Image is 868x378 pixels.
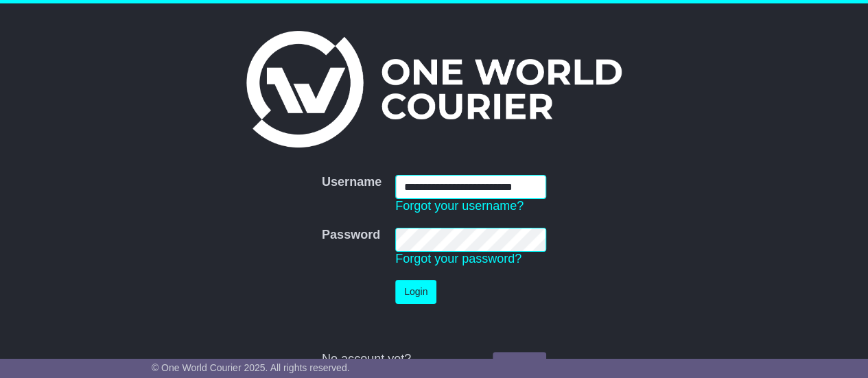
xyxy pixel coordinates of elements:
label: Username [322,175,382,190]
span: © One World Courier 2025. All rights reserved. [152,362,350,373]
label: Password [322,228,380,243]
a: Register [493,352,546,376]
div: No account yet? [322,352,546,367]
a: Forgot your username? [395,199,524,213]
a: Forgot your password? [395,252,521,265]
button: Login [395,280,436,304]
img: One World [246,31,621,147]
